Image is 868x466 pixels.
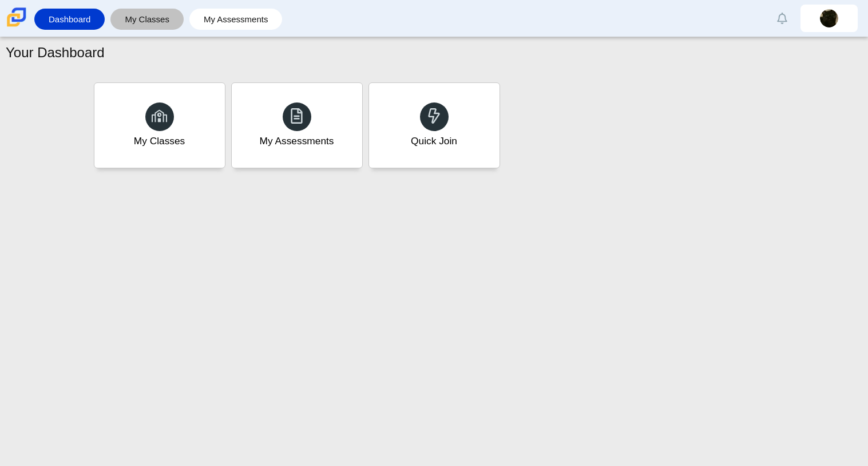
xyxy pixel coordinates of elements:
[260,134,334,148] div: My Assessments
[134,134,185,148] div: My Classes
[195,9,277,30] a: My Assessments
[5,5,29,29] img: Carmen School of Science & Technology
[800,5,858,32] a: arden.byrd.GdcbNN
[411,134,457,148] div: Quick Join
[116,9,178,30] a: My Classes
[770,6,795,31] a: Alerts
[94,82,225,168] a: My Classes
[6,43,105,62] h1: Your Dashboard
[368,82,500,168] a: Quick Join
[231,82,363,168] a: My Assessments
[40,9,99,30] a: Dashboard
[5,21,29,31] a: Carmen School of Science & Technology
[820,9,838,27] img: arden.byrd.GdcbNN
